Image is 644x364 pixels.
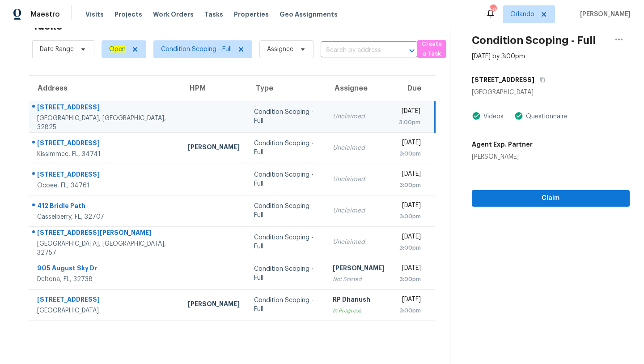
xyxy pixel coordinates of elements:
[254,264,318,282] div: Condition Scoping - Full
[333,306,385,315] div: In Progress
[37,114,174,132] div: [GEOGRAPHIC_DATA], [GEOGRAPHIC_DATA], 32825
[481,112,504,121] div: Videos
[234,10,269,19] span: Properties
[37,306,174,315] div: [GEOGRAPHIC_DATA]
[37,181,174,190] div: Ocoee, FL, 34761
[37,139,174,150] div: [STREET_ADDRESS]
[32,22,62,30] h2: Tasks
[399,243,421,252] div: 3:00pm
[37,150,174,159] div: Kissimmee, FL, 34741
[399,295,421,306] div: [DATE]
[188,299,240,311] div: [PERSON_NAME]
[37,228,174,239] div: [STREET_ADDRESS][PERSON_NAME]
[280,10,338,19] span: Geo Assignments
[399,149,421,158] div: 3:00pm
[472,75,534,84] h5: [STREET_ADDRESS]
[472,152,533,161] div: [PERSON_NAME]
[29,76,181,101] th: Address
[40,45,74,54] span: Date Range
[399,107,420,118] div: [DATE]
[161,45,232,54] span: Condition Scoping - Full
[399,264,421,275] div: [DATE]
[254,233,318,251] div: Condition Scoping - Full
[37,264,174,275] div: 905 August Sky Dr
[472,88,630,97] div: [GEOGRAPHIC_DATA]
[204,11,223,17] span: Tasks
[333,175,385,184] div: Unclaimed
[399,181,421,190] div: 3:00pm
[247,76,326,101] th: Type
[333,112,385,121] div: Unclaimed
[399,232,421,243] div: [DATE]
[37,295,174,306] div: [STREET_ADDRESS]
[254,139,318,157] div: Condition Scoping - Full
[333,238,385,247] div: Unclaimed
[472,140,533,149] h5: Agent Exp. Partner
[472,36,596,45] h2: Condition Scoping - Full
[37,212,174,221] div: Casselberry, FL, 32707
[109,46,126,52] ah_el_jm_1744035306855: Open
[406,44,418,57] button: Open
[188,143,240,154] div: [PERSON_NAME]
[399,138,421,149] div: [DATE]
[333,295,385,306] div: RP Dhanush
[472,111,481,121] img: Artifact Present Icon
[399,275,421,284] div: 3:00pm
[472,52,525,61] div: [DATE] by 3:00pm
[153,10,194,19] span: Work Orders
[523,112,568,121] div: Questionnaire
[267,45,293,54] span: Assignee
[514,111,523,121] img: Artifact Present Icon
[422,39,441,60] span: Create a Task
[254,296,318,314] div: Condition Scoping - Full
[321,43,392,57] input: Search by address
[333,264,385,275] div: [PERSON_NAME]
[181,76,247,101] th: HPM
[392,76,435,101] th: Due
[37,239,174,257] div: [GEOGRAPHIC_DATA], [GEOGRAPHIC_DATA], 32757
[490,5,496,14] div: 58
[576,10,631,19] span: [PERSON_NAME]
[85,10,104,19] span: Visits
[399,169,421,181] div: [DATE]
[37,201,174,212] div: 412 Bridle Path
[399,118,420,127] div: 3:00pm
[333,143,385,152] div: Unclaimed
[399,201,421,212] div: [DATE]
[37,275,174,284] div: Deltona, FL, 32738
[510,10,534,19] span: Orlando
[333,275,385,284] div: Not Started
[254,170,318,188] div: Condition Scoping - Full
[114,10,142,19] span: Projects
[37,103,174,114] div: [STREET_ADDRESS]
[399,212,421,221] div: 3:00pm
[30,10,60,19] span: Maestro
[472,190,630,207] button: Claim
[254,108,318,126] div: Condition Scoping - Full
[399,306,421,315] div: 3:00pm
[254,202,318,220] div: Condition Scoping - Full
[417,40,446,58] button: Create a Task
[37,170,174,181] div: [STREET_ADDRESS]
[479,193,623,204] span: Claim
[326,76,392,101] th: Assignee
[333,206,385,215] div: Unclaimed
